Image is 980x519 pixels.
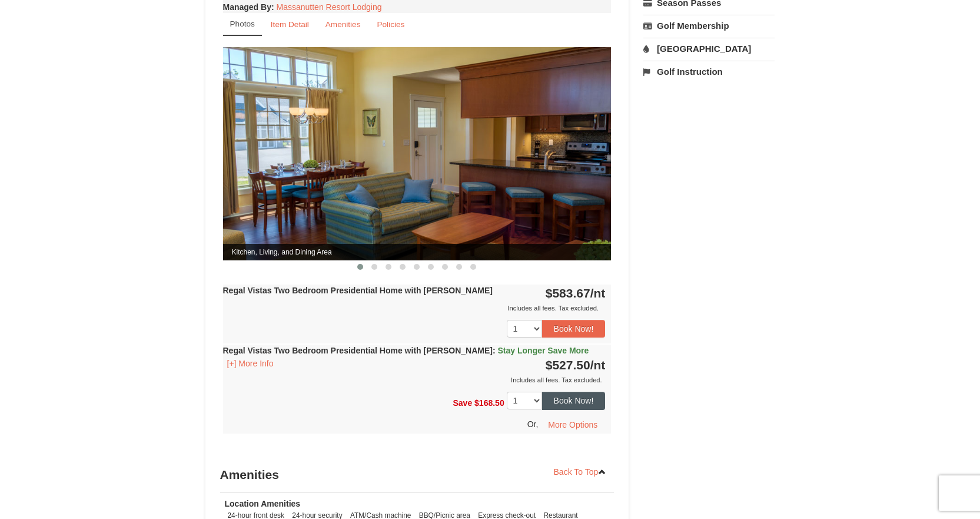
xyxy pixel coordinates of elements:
a: Back To Top [546,463,614,481]
a: Massanutten Resort Lodging [277,2,382,12]
button: [+] More Info [223,357,278,370]
button: Book Now! [542,320,606,338]
span: $527.50 [546,358,590,372]
span: /nt [590,358,606,372]
span: Kitchen, Living, and Dining Area [223,244,612,260]
span: Or, [527,419,539,428]
a: [GEOGRAPHIC_DATA] [643,38,775,59]
button: Book Now! [542,392,606,409]
small: Item Detail [271,20,309,29]
div: Includes all fees. Tax excluded. [223,374,606,386]
a: Policies [369,13,412,36]
img: Kitchen, Living, and Dining Area [223,47,612,260]
span: Managed By [223,2,271,12]
span: $168.50 [474,398,504,408]
div: Includes all fees. Tax excluded. [223,302,606,314]
strong: Regal Vistas Two Bedroom Presidential Home with [PERSON_NAME] [223,286,493,295]
strong: Regal Vistas Two Bedroom Presidential Home with [PERSON_NAME] [223,346,589,355]
small: Policies [377,20,404,29]
strong: : [223,2,274,12]
a: Golf Membership [643,15,775,37]
a: Golf Instruction [643,61,775,82]
span: /nt [590,286,606,300]
span: Save [453,398,472,408]
a: Photos [223,13,262,36]
span: Stay Longer Save More [498,346,589,355]
small: Photos [230,19,255,28]
a: Item Detail [263,13,317,36]
span: : [493,346,496,355]
strong: Location Amenities [225,499,301,508]
strong: $583.67 [546,286,606,300]
h3: Amenities [220,463,614,487]
a: Amenities [318,13,368,36]
small: Amenities [325,20,361,29]
button: More Options [540,416,605,434]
